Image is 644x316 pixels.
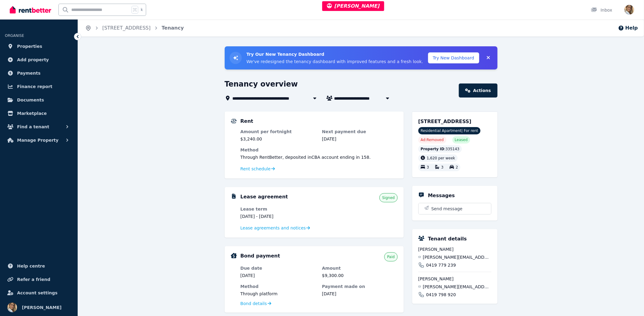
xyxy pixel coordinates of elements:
[459,83,497,98] a: Actions
[241,225,306,231] span: Lease agreements and notices
[426,262,456,268] span: 0419 779 239
[456,165,458,170] span: 2
[322,265,398,271] dt: Amount
[418,145,462,153] div: : 335143
[241,225,310,231] a: Lease agreements and notices
[241,272,316,279] dd: [DATE]
[428,235,467,243] h5: Tenant details
[231,119,237,123] img: Rental Payments
[382,195,395,200] span: Signed
[322,283,398,289] dt: Payment made on
[17,56,49,63] span: Add property
[241,166,271,172] span: Rent schedule
[241,118,253,125] h5: Rent
[231,253,237,258] img: Bond Details
[418,246,491,252] span: [PERSON_NAME]
[241,300,271,307] a: Bond details
[418,127,481,134] span: Residential Apartment | For rent
[327,3,380,9] span: [PERSON_NAME]
[428,192,455,199] h5: Messages
[241,147,398,153] dt: Method
[5,54,73,66] a: Add property
[322,272,398,279] dd: $9,300.00
[241,213,316,219] dd: [DATE] - [DATE]
[102,25,151,31] a: [STREET_ADDRESS]
[421,147,445,151] span: Property ID
[418,119,472,124] span: [STREET_ADDRESS]
[5,273,73,286] a: Refer a friend
[428,52,479,63] button: Try New Dashboard
[17,276,50,283] span: Refer a friend
[427,156,455,160] span: 1,620 per week
[241,283,316,289] dt: Method
[625,5,634,15] img: Jodie Cartmer
[241,136,316,142] dd: $3,240.00
[418,276,491,282] span: [PERSON_NAME]
[322,136,398,142] dd: [DATE]
[618,24,638,32] button: Help
[78,20,191,37] nav: Breadcrumb
[423,254,491,260] span: [PERSON_NAME][EMAIL_ADDRESS][PERSON_NAME][DOMAIN_NAME]
[162,25,184,31] a: Tenancy
[241,265,316,271] dt: Due date
[247,59,423,65] p: We've redesigned the tenancy dashboard with improved features and a fresh look.
[421,137,444,142] span: Ad: Removed
[5,134,73,146] button: Manage Property
[484,53,493,63] button: Collapse banner
[225,46,498,69] div: Try New Tenancy Dashboard
[423,284,491,290] span: [PERSON_NAME][EMAIL_ADDRESS][PERSON_NAME][DOMAIN_NAME]
[241,193,288,201] h5: Lease agreement
[5,40,73,52] a: Properties
[22,304,62,311] span: [PERSON_NAME]
[441,165,444,170] span: 3
[431,206,463,212] span: Send message
[17,123,49,130] span: Find a tenant
[387,254,395,259] span: Paid
[17,262,45,270] span: Help centre
[241,129,316,135] dt: Amount per fortnight
[5,34,24,38] span: ORGANISE
[322,129,398,135] dt: Next payment due
[7,303,17,312] img: Jodie Cartmer
[419,203,491,214] button: Send message
[5,260,73,272] a: Help centre
[5,94,73,106] a: Documents
[5,287,73,299] a: Account settings
[17,96,44,104] span: Documents
[241,291,316,297] dd: Through platform
[17,289,58,296] span: Account settings
[225,79,298,89] h1: Tenancy overview
[5,121,73,133] button: Find a tenant
[17,83,52,90] span: Finance report
[241,252,280,260] h5: Bond payment
[17,137,58,144] span: Manage Property
[426,292,456,298] span: 0419 798 920
[5,67,73,79] a: Payments
[322,291,398,297] dd: [DATE]
[241,300,267,307] span: Bond details
[241,155,371,160] span: Through RentBetter , deposited in CBA account ending in 158 .
[427,165,429,170] span: 3
[241,166,275,172] a: Rent schedule
[5,80,73,93] a: Finance report
[17,43,42,50] span: Properties
[10,5,51,14] img: RentBetter
[141,7,143,12] span: k
[241,206,316,212] dt: Lease term
[5,107,73,119] a: Marketplace
[17,110,47,117] span: Marketplace
[247,51,423,57] h3: Try Our New Tenancy Dashboard
[17,69,40,77] span: Payments
[591,7,612,13] div: Inbox
[455,137,468,142] span: Leased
